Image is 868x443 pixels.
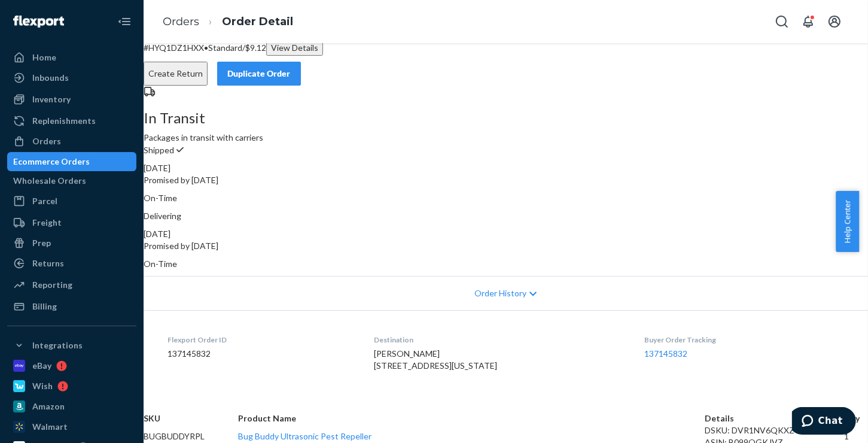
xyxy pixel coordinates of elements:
[7,297,136,316] a: Billing
[167,335,355,345] dt: Flexport Order ID
[792,407,856,437] iframe: Opens a widget where you can chat to one of our agents
[144,110,868,144] div: Packages in transit with carriers
[770,10,794,34] button: Open Search Box
[374,348,497,371] span: [PERSON_NAME] [STREET_ADDRESS][US_STATE]
[7,213,136,232] a: Freight
[32,72,69,84] div: Inbounds
[167,348,355,360] dd: 137145832
[7,397,136,416] a: Amazon
[144,192,868,204] p: On-Time
[32,301,57,312] div: Billing
[238,431,371,441] a: Bug Buddy Ultrasonic Pest Repeller
[705,424,843,436] div: DSKU: DVR1NV6QKXZ
[144,228,868,240] div: [DATE]
[32,217,62,229] div: Freight
[7,90,136,109] a: Inventory
[204,43,208,53] span: •
[32,360,51,372] div: eBay
[227,68,291,80] div: Duplicate Order
[7,275,136,295] a: Reporting
[7,132,136,151] a: Orders
[32,339,83,351] div: Integrations
[7,48,136,67] a: Home
[13,16,64,28] img: Flexport logo
[7,171,136,190] a: Wholesale Orders
[644,335,844,345] dt: Buyer Order Tracking
[32,115,96,127] div: Replenishments
[32,380,53,392] div: Wish
[32,237,51,249] div: Prep
[7,356,136,375] a: eBay
[474,287,526,299] span: Order History
[217,62,301,86] button: Duplicate Order
[836,191,859,252] button: Help Center
[32,51,56,63] div: Home
[208,43,242,53] span: Standard
[144,412,238,424] th: SKU
[112,10,136,34] button: Close Navigation
[32,195,57,207] div: Parcel
[144,62,208,86] button: Create Return
[153,4,303,40] ol: breadcrumbs
[266,40,323,56] button: View Details
[644,348,687,359] a: 137145832
[7,336,136,355] button: Integrations
[13,156,90,168] div: Ecommerce Orders
[144,144,868,156] p: Shipped
[7,68,136,87] a: Inbounds
[7,417,136,436] a: Walmart
[7,192,136,211] a: Parcel
[32,421,68,433] div: Walmart
[7,233,136,253] a: Prep
[32,400,65,412] div: Amazon
[144,174,868,186] p: Promised by [DATE]
[163,15,199,28] a: Orders
[32,93,71,105] div: Inventory
[7,377,136,396] a: Wish
[705,412,843,424] th: Details
[238,412,705,424] th: Product Name
[32,257,64,269] div: Returns
[144,210,868,222] p: Delivering
[144,162,868,174] div: [DATE]
[796,10,820,34] button: Open notifications
[144,110,868,126] h3: In Transit
[32,279,72,291] div: Reporting
[823,10,846,34] button: Open account menu
[7,152,136,171] a: Ecommerce Orders
[32,135,61,147] div: Orders
[144,40,868,56] p: # HYQ1DZ1HXX / $9.12
[7,111,136,131] a: Replenishments
[144,240,868,252] p: Promised by [DATE]
[13,175,86,187] div: Wholesale Orders
[271,42,318,54] div: View Details
[222,15,293,28] a: Order Detail
[7,254,136,273] a: Returns
[144,258,868,270] p: On-Time
[374,335,625,345] dt: Destination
